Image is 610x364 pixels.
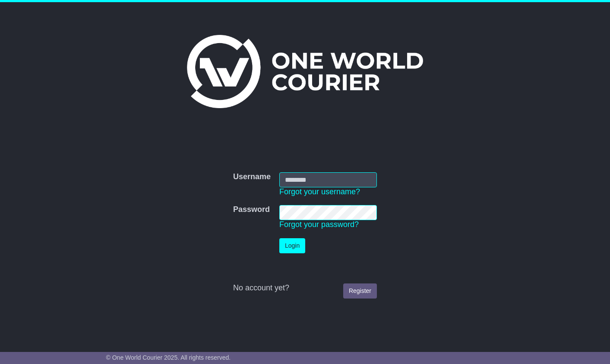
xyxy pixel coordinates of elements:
label: Password [233,205,270,215]
div: No account yet? [233,283,377,293]
img: One World [187,35,423,108]
a: Forgot your password? [279,220,359,229]
button: Login [279,238,305,253]
span: © One World Courier 2025. All rights reserved. [106,354,231,361]
label: Username [233,172,271,182]
a: Register [343,283,377,299]
a: Forgot your username? [279,187,360,196]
